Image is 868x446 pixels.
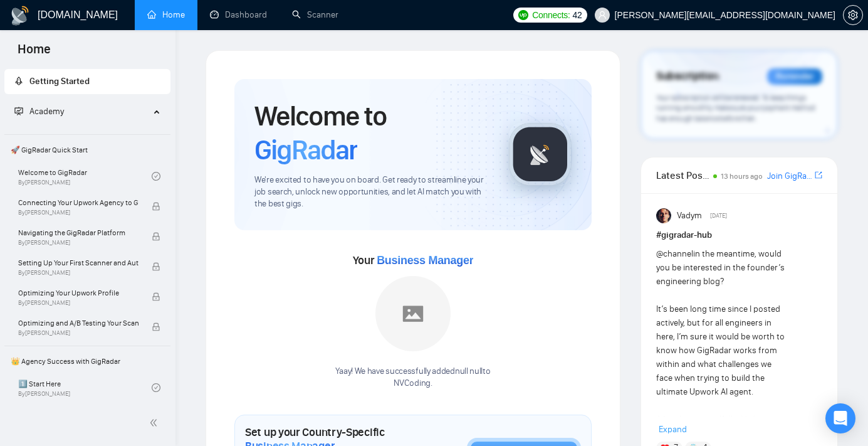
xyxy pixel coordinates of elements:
[18,257,139,269] span: Setting Up Your First Scanner and Auto-Bidder
[18,209,139,216] span: By [PERSON_NAME]
[152,383,160,392] span: check-circle
[4,69,170,94] li: Getting Started
[254,133,357,167] span: GigRadar
[18,374,152,401] a: 1️⃣ Start HereBy[PERSON_NAME]
[598,11,607,19] span: user
[152,292,160,301] span: lock
[843,5,863,25] button: setting
[656,167,709,183] span: Latest Posts from the GigRadar Community
[767,68,822,85] div: Reminder
[254,174,489,210] span: We're excited to have you on board. Get ready to streamline your job search, unlock new opportuni...
[18,317,139,329] span: Optimizing and A/B Testing Your Scanner for Better Results
[210,9,267,20] a: dashboardDashboard
[18,196,139,209] span: Connecting Your Upwork Agency to GigRadar
[710,210,727,221] span: [DATE]
[656,66,718,87] span: Subscription
[29,76,90,87] span: Getting Started
[656,208,671,223] img: Vadym
[721,172,763,181] span: 13 hours ago
[825,403,855,433] div: Open Intercom Messenger
[18,226,139,239] span: Navigating the GigRadar Platform
[10,6,30,26] img: logo
[14,77,23,85] span: rocket
[677,209,702,223] span: Vadym
[8,40,61,66] span: Home
[509,123,572,186] img: gigradar-logo.png
[767,169,812,183] a: Join GigRadar Slack Community
[18,287,139,299] span: Optimizing Your Upwork Profile
[152,322,160,331] span: lock
[815,169,822,181] a: export
[656,228,822,242] h1: # gigradar-hub
[573,8,582,22] span: 42
[18,299,139,307] span: By [PERSON_NAME]
[335,366,490,390] div: Yaay! We have successfully added null null to
[14,106,64,117] span: Academy
[353,253,474,267] span: Your
[659,424,687,435] span: Expand
[656,93,815,123] span: Your subscription will be renewed. To keep things running smoothly, make sure your payment method...
[152,262,160,271] span: lock
[518,10,528,20] img: upwork-logo.png
[18,329,139,337] span: By [PERSON_NAME]
[815,170,822,180] span: export
[18,162,152,190] a: Welcome to GigRadarBy[PERSON_NAME]
[18,239,139,247] span: By [PERSON_NAME]
[843,10,863,20] a: setting
[377,254,473,267] span: Business Manager
[149,417,162,429] span: double-left
[152,232,160,241] span: lock
[335,378,490,390] p: NVCoding .
[375,276,451,351] img: placeholder.png
[656,248,693,259] span: @channel
[532,8,570,22] span: Connects:
[29,106,64,117] span: Academy
[18,269,139,277] span: By [PERSON_NAME]
[6,137,169,162] span: 🚀 GigRadar Quick Start
[152,202,160,211] span: lock
[6,349,169,374] span: 👑 Agency Success with GigRadar
[254,99,489,167] h1: Welcome to
[147,9,185,20] a: homeHome
[292,9,338,20] a: searchScanner
[152,172,160,181] span: check-circle
[844,10,862,20] span: setting
[14,107,23,115] span: fund-projection-screen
